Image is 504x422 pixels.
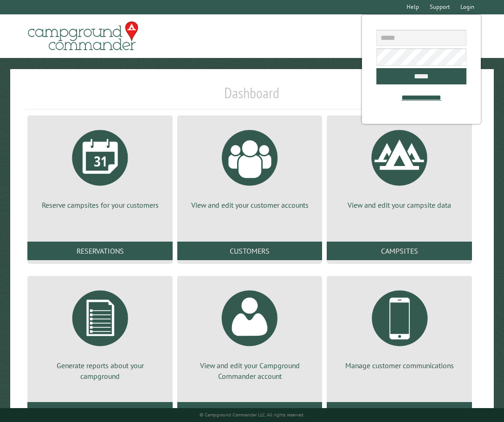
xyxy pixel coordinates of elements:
a: Reports [27,402,173,421]
a: Customers [177,242,323,260]
a: Account [177,402,323,421]
p: View and edit your customer accounts [188,200,311,210]
p: Generate reports about your campground [39,360,162,381]
a: Generate reports about your campground [39,283,162,381]
a: View and edit your customer accounts [188,123,311,210]
p: View and edit your campsite data [338,200,461,210]
a: Reserve campsites for your customers [39,123,162,210]
a: Manage customer communications [338,283,461,371]
a: View and edit your campsite data [338,123,461,210]
h1: Dashboard [25,84,478,109]
p: Reserve campsites for your customers [39,200,162,210]
small: © Campground Commander LLC. All rights reserved. [200,412,304,418]
a: Campsites [327,242,472,260]
img: Campground Commander [25,18,141,54]
a: View and edit your Campground Commander account [188,283,311,381]
p: View and edit your Campground Commander account [188,360,311,381]
a: Communications [327,402,472,421]
a: Reservations [27,242,173,260]
p: Manage customer communications [338,360,461,371]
